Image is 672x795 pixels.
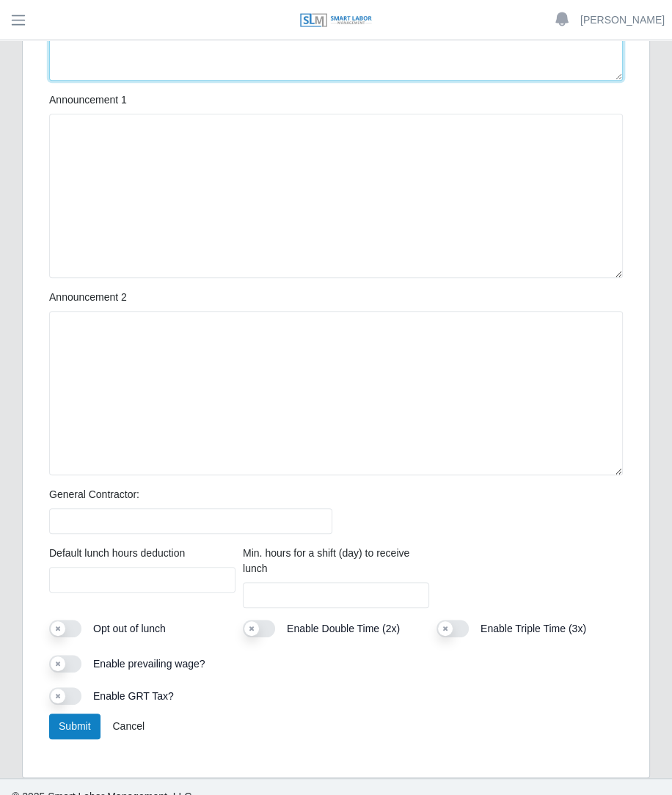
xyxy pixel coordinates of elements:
[93,658,205,670] span: Enable prevailing wage?
[49,92,127,108] label: Announcement 1
[243,546,429,576] label: Min. hours for a shift (day) to receive lunch
[103,714,154,739] a: Cancel
[49,687,81,705] button: Enable GRT Tax?
[49,290,127,305] label: Announcement 2
[49,714,101,739] button: Submit
[299,12,373,29] img: SLM Logo
[481,623,586,634] span: Enable Triple Time (3x)
[49,487,139,502] label: General Contractor:
[93,690,174,702] span: Enable GRT Tax?
[580,12,665,28] a: [PERSON_NAME]
[49,546,185,561] label: Default lunch hours deduction
[287,623,400,634] span: Enable Double Time (2x)
[49,655,81,673] button: Enable prevailing wage?
[93,623,166,634] span: Opt out of lunch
